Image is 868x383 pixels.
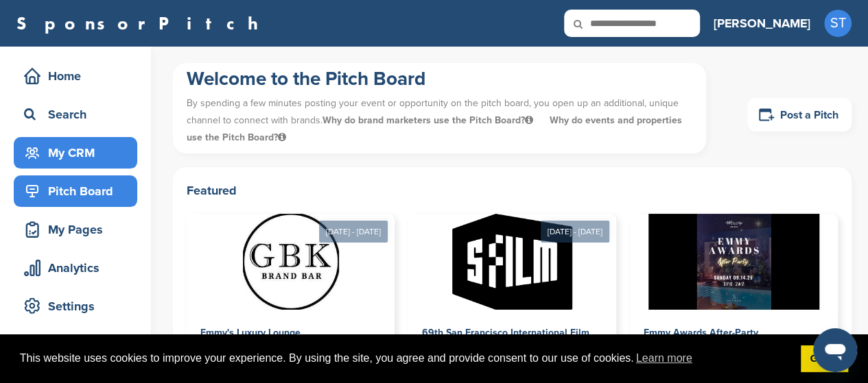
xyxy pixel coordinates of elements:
a: Settings [14,291,137,322]
a: Analytics [14,252,137,284]
a: Home [14,60,137,92]
a: Post a Pitch [747,98,852,132]
div: Settings [21,294,137,319]
p: By spending a few minutes posting your event or opportunity on the pitch board, you open up an ad... [187,91,692,150]
h2: Featured [187,181,838,200]
img: Sponsorpitch & [648,214,819,310]
h1: Welcome to the Pitch Board [187,66,692,91]
span: ST [824,10,852,37]
div: Pitch Board [21,179,137,203]
a: learn more about cookies [634,348,694,369]
div: Analytics [21,256,137,280]
span: Why do brand marketers use the Pitch Board? [322,114,536,126]
div: Search [21,102,137,127]
a: SponsorPitch [16,14,267,32]
a: [PERSON_NAME] [714,8,810,38]
h3: [PERSON_NAME] [714,14,810,33]
a: Search [14,99,137,130]
a: My Pages [14,214,137,245]
a: My CRM [14,137,137,169]
img: Sponsorpitch & [243,214,339,310]
a: dismiss cookie message [801,345,848,373]
span: Emmy Awards After-Party [644,327,758,338]
a: Help Center [14,329,137,360]
div: My CRM [21,140,137,165]
div: [DATE] - [DATE] [319,221,388,243]
span: This website uses cookies to improve your experience. By using the site, you agree and provide co... [20,348,790,369]
span: Emmy's Luxury Lounge [200,327,301,338]
div: Home [21,64,137,88]
iframe: Button to launch messaging window [813,328,857,372]
a: Pitch Board [14,175,137,207]
img: Sponsorpitch & [452,214,572,310]
div: My Pages [21,217,137,242]
div: Help Center [21,332,137,357]
div: [DATE] - [DATE] [541,221,609,243]
span: 69th San Francisco International Film Festival [422,327,627,338]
